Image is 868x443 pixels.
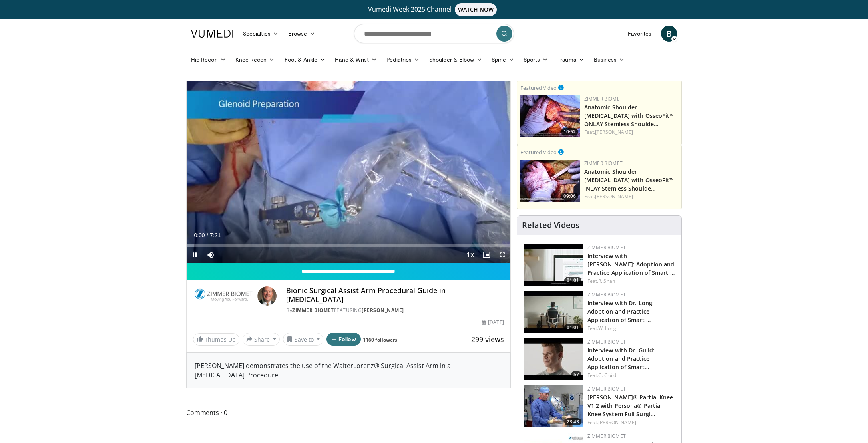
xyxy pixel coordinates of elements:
[193,333,239,346] a: Thumbs Up
[524,244,583,286] img: 9076d05d-1948-43d5-895b-0b32d3e064e7.150x105_q85_crop-smart_upscale.jpg
[280,52,330,68] a: Foot & Ankle
[584,103,674,128] a: Anatomic Shoulder [MEDICAL_DATA] with OsseoFit™ ONLAY Stemless Shoulde…
[519,52,553,68] a: Sports
[286,286,504,304] h4: Bionic Surgical Assist Arm Procedural Guide in [MEDICAL_DATA]
[424,52,487,68] a: Shoulder & Elbow
[382,52,424,68] a: Pediatrics
[587,278,675,285] div: Feat.
[283,26,320,42] a: Browse
[598,372,616,379] a: G. Guild
[494,247,510,263] button: Fullscreen
[524,338,583,380] a: 57
[561,193,578,200] span: 09:06
[471,334,504,344] span: 299 views
[187,247,203,263] button: Pause
[524,291,583,333] a: 01:01
[522,221,579,230] h4: Related Videos
[187,81,510,263] video-js: Video Player
[584,168,674,192] a: Anatomic Shoulder [MEDICAL_DATA] with OsseoFit™ INLAY Stemless Shoulde…
[478,247,494,263] button: Enable picture-in-picture mode
[524,385,583,427] img: 99b1778f-d2b2-419a-8659-7269f4b428ba.150x105_q85_crop-smart_upscale.jpg
[524,291,583,333] img: 01664f9e-370f-4f3e-ba1a-1c36ebbe6e28.150x105_q85_crop-smart_upscale.jpg
[564,277,581,284] span: 01:01
[598,419,636,426] a: [PERSON_NAME]
[587,299,654,324] a: Interview with Dr. Long: Adoption and Practice Application of Smart …
[194,232,205,238] span: 0:00
[520,160,580,202] a: 09:06
[595,129,633,135] a: [PERSON_NAME]
[623,26,656,42] a: Favorites
[587,325,675,332] div: Feat.
[193,286,254,306] img: Zimmer Biomet
[455,3,497,16] span: WATCH NOW
[257,286,277,306] img: Avatar
[203,247,219,263] button: Mute
[584,129,678,136] div: Feat.
[587,338,626,345] a: Zimmer Biomet
[238,26,283,42] a: Specialties
[587,393,673,418] a: [PERSON_NAME]® Partial Knee V1.2 with Persona® Partial Knee System Full Surgi…
[286,307,504,314] div: By FEATURING
[587,346,655,371] a: Interview with Dr. Guild: Adoption and Practice Application of Smart…
[524,385,583,427] a: 23:43
[564,324,581,331] span: 01:01
[207,232,208,238] span: /
[661,26,677,42] a: B
[243,333,280,346] button: Share
[187,353,510,388] div: [PERSON_NAME] demonstrates the use of the WalterLorenz® Surgical Assist Arm in a [MEDICAL_DATA] P...
[187,244,510,247] div: Progress Bar
[587,244,626,251] a: Zimmer Biomet
[362,307,404,314] a: [PERSON_NAME]
[598,325,616,332] a: W. Long
[595,193,633,200] a: [PERSON_NAME]
[587,385,626,392] a: Zimmer Biomet
[520,95,580,137] img: 68921608-6324-4888-87da-a4d0ad613160.150x105_q85_crop-smart_upscale.jpg
[186,407,511,418] span: Comments 0
[584,95,623,102] a: Zimmer Biomet
[587,252,675,276] a: Interview with [PERSON_NAME]: Adoption and Practice Application of Smart …
[191,30,233,38] img: VuMedi Logo
[482,319,504,326] div: [DATE]
[520,84,557,91] small: Featured Video
[524,338,583,380] img: c951bdf5-abfe-4c00-a045-73b5070dd0f6.150x105_q85_crop-smart_upscale.jpg
[571,371,581,378] span: 57
[587,433,626,439] a: Zimmer Biomet
[524,244,583,286] a: 01:01
[598,278,615,284] a: R. Shah
[584,160,623,167] a: Zimmer Biomet
[584,193,678,200] div: Feat.
[292,307,334,314] a: Zimmer Biomet
[564,418,581,425] span: 23:43
[589,52,630,68] a: Business
[186,52,231,68] a: Hip Recon
[520,149,557,156] small: Featured Video
[363,336,397,343] a: 1160 followers
[462,247,478,263] button: Playback Rate
[283,333,324,346] button: Save to
[587,291,626,298] a: Zimmer Biomet
[326,333,361,346] button: Follow
[231,52,280,68] a: Knee Recon
[587,419,675,426] div: Feat.
[561,128,578,135] span: 10:52
[520,160,580,202] img: 59d0d6d9-feca-4357-b9cd-4bad2cd35cb6.150x105_q85_crop-smart_upscale.jpg
[354,24,514,43] input: Search topics, interventions
[487,52,518,68] a: Spine
[210,232,221,238] span: 7:21
[192,3,676,16] a: Vumedi Week 2025 ChannelWATCH NOW
[553,52,589,68] a: Trauma
[520,95,580,137] a: 10:52
[330,52,382,68] a: Hand & Wrist
[587,372,675,379] div: Feat.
